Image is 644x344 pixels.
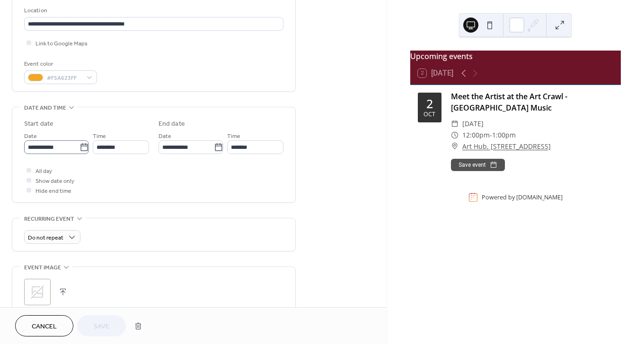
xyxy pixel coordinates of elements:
[24,6,282,16] div: Location
[492,129,516,141] span: 1:00pm
[482,193,563,201] div: Powered by
[93,131,106,141] span: Time
[47,73,82,83] span: #F5A623FF
[451,129,459,141] div: ​
[24,263,61,273] span: Event image
[451,118,459,129] div: ​
[35,176,74,186] span: Show date only
[32,322,57,332] span: Cancel
[462,129,490,141] span: 12:00pm
[227,131,240,141] span: Time
[451,159,505,171] button: Save event
[516,193,563,201] a: [DOMAIN_NAME]
[15,315,73,336] button: Cancel
[35,39,88,49] span: Link to Google Maps
[410,51,621,62] div: Upcoming events
[24,119,53,129] div: Start date
[24,279,51,305] div: ;
[24,131,37,141] span: Date
[24,214,74,224] span: Recurring event
[426,98,433,110] div: 2
[462,118,484,129] span: [DATE]
[462,141,551,152] a: Art Hub, [STREET_ADDRESS]
[451,91,613,113] div: Meet the Artist at the Art Crawl - [GEOGRAPHIC_DATA] Music
[423,112,435,118] div: Oct
[159,131,171,141] span: Date
[24,103,66,113] span: Date and time
[490,129,492,141] span: -
[28,232,63,243] span: Do not repeat
[35,166,52,176] span: All day
[24,59,95,69] div: Event color
[35,186,71,196] span: Hide end time
[451,141,459,152] div: ​
[159,119,185,129] div: End date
